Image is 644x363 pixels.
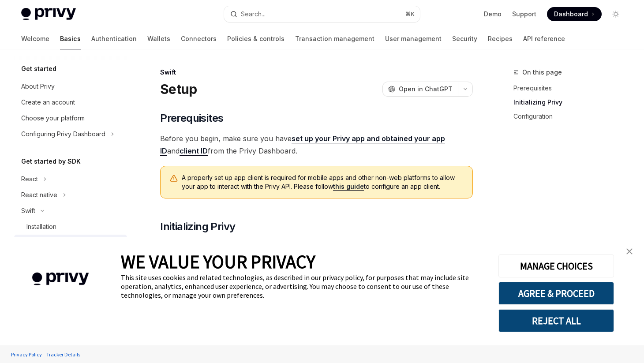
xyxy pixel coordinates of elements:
div: Installation [26,221,56,232]
a: User management [385,28,442,49]
button: MANAGE CHOICES [498,254,614,277]
a: Create an account [14,94,127,110]
span: Open in ChatGPT [399,85,453,94]
div: Choose your platform [21,113,85,123]
span: Prerequisites [160,111,223,125]
div: Swift [21,206,35,216]
div: About Privy [21,81,55,92]
a: Dashboard [547,7,602,21]
svg: Warning [169,174,178,183]
a: close banner [621,243,638,260]
span: On this page [522,67,562,78]
a: Policies & controls [227,28,285,49]
div: Swift [160,68,473,77]
a: Initializing Privy [513,95,630,109]
a: client ID [180,146,208,156]
a: Privacy Policy [9,347,44,362]
h5: Get started by SDK [21,156,81,167]
span: Initializing Privy [160,220,235,234]
a: Demo [484,10,502,19]
span: Dashboard [554,10,588,19]
h1: Setup [160,81,197,97]
a: Connectors [181,28,217,49]
button: AGREE & PROCEED [498,282,614,305]
div: React [21,174,38,184]
span: WE VALUE YOUR PRIVACY [121,250,315,273]
button: Open in ChatGPT [382,82,458,97]
a: Security [452,28,477,49]
a: set up your Privy app and obtained your app ID [160,134,445,156]
img: light logo [21,8,76,20]
a: Tracker Details [44,347,82,362]
button: REJECT ALL [498,309,614,332]
a: Authentication [91,28,137,49]
img: company logo [13,260,108,298]
a: Recipes [488,28,513,49]
a: Prerequisites [513,81,630,95]
a: Installation [14,219,127,235]
a: Support [512,10,536,19]
span: ⌘ K [405,11,415,18]
div: Search... [241,9,266,19]
a: API reference [523,28,565,49]
a: About Privy [14,79,127,94]
a: Choose your platform [14,110,127,126]
div: React native [21,190,57,200]
a: Setup [14,235,127,251]
a: Welcome [21,28,49,49]
button: Toggle dark mode [609,7,623,21]
h5: Get started [21,64,56,74]
a: Configuration [513,109,630,123]
a: Wallets [147,28,170,49]
a: this guide [333,183,364,191]
a: Transaction management [295,28,374,49]
button: Search...⌘K [224,6,420,22]
span: Before you begin, make sure you have and from the Privy Dashboard. [160,132,473,157]
div: Create an account [21,97,75,108]
span: A properly set up app client is required for mobile apps and other non-web platforms to allow you... [182,173,464,191]
img: close banner [626,248,633,254]
div: This site uses cookies and related technologies, as described in our privacy policy, for purposes... [121,273,485,299]
div: Configuring Privy Dashboard [21,129,105,139]
a: Basics [60,28,81,49]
